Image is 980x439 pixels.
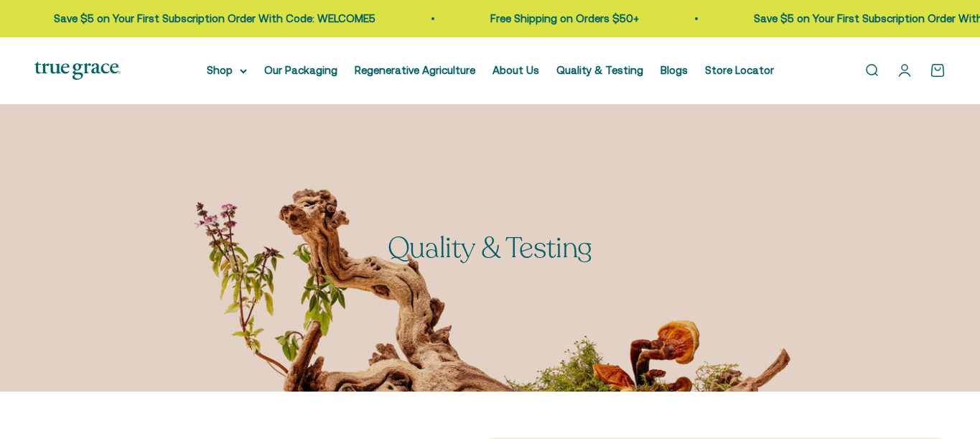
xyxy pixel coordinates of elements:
[493,64,539,76] a: About Us
[207,62,247,79] summary: Shop
[661,64,688,76] a: Blogs
[388,228,592,267] split-lines: Quality & Testing
[52,10,374,27] p: Save $5 on Your First Subscription Order With Code: WELCOME5
[489,12,638,24] a: Free Shipping on Orders $50+
[264,64,337,76] a: Our Packaging
[705,64,774,76] a: Store Locator
[556,64,643,76] a: Quality & Testing
[355,64,475,76] a: Regenerative Agriculture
